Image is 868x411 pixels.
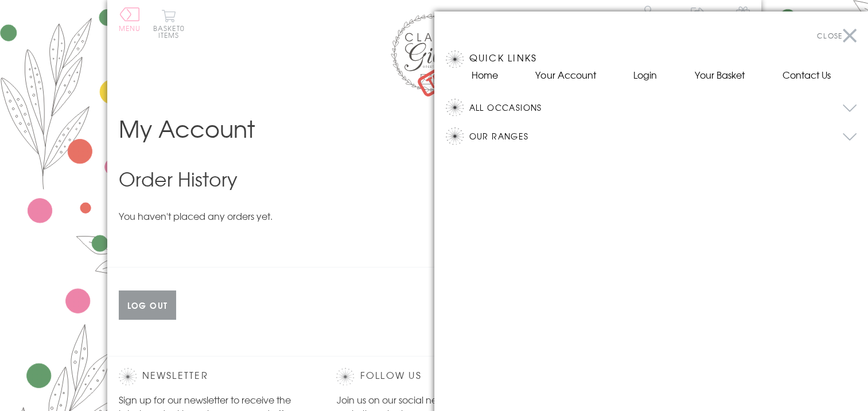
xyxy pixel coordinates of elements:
a: Your Account [535,68,595,82]
h3: Quick Links [446,51,857,68]
span: Close [817,30,842,41]
button: Close menu [817,23,857,49]
a: Login [633,68,657,82]
a: Contact Us [783,68,831,82]
a: Your Basket [695,68,745,82]
a: Home [472,68,498,82]
button: Our Ranges [469,127,857,145]
button: All Occasions [469,99,857,116]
